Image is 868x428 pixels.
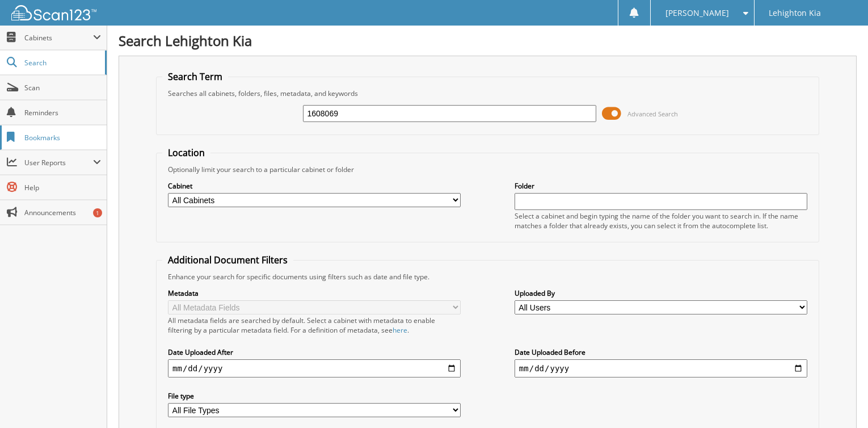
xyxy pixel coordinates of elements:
[24,133,101,142] span: Bookmarks
[515,181,807,191] label: Folder
[162,254,293,266] legend: Additional Document Filters
[515,211,807,230] div: Select a cabinet and begin typing the name of the folder you want to search in. If the name match...
[24,158,93,167] span: User Reports
[515,359,807,377] input: end
[168,359,461,377] input: start
[162,70,228,83] legend: Search Term
[24,108,101,118] span: Reminders
[627,110,678,118] span: Advanced Search
[168,181,461,191] label: Cabinet
[393,325,407,335] a: here
[665,10,729,16] span: [PERSON_NAME]
[162,89,813,98] div: Searches all cabinets, folders, files, metadata, and keywords
[515,288,807,298] label: Uploaded By
[515,347,807,357] label: Date Uploaded Before
[11,5,96,20] img: scan123-logo-white.svg
[162,272,813,282] div: Enhance your search for specific documents using filters such as date and file type.
[24,58,99,68] span: Search
[162,146,210,159] legend: Location
[168,391,461,401] label: File type
[168,288,461,298] label: Metadata
[24,208,101,217] span: Announcements
[162,165,813,174] div: Optionally limit your search to a particular cabinet or folder
[168,316,461,335] div: All metadata fields are searched by default. Select a cabinet with metadata to enable filtering b...
[24,33,93,43] span: Cabinets
[24,183,101,192] span: Help
[168,347,461,357] label: Date Uploaded After
[769,10,821,16] span: Lehighton Kia
[119,31,857,50] h1: Search Lehighton Kia
[93,208,102,217] div: 1
[24,83,101,93] span: Scan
